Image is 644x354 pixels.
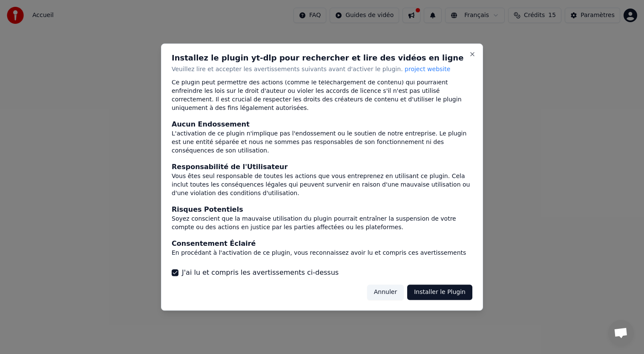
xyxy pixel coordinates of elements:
[367,285,404,300] button: Annuler
[172,249,472,266] div: En procédant à l'activation de ce plugin, vous reconnaissez avoir lu et compris ces avertissement...
[182,268,339,278] label: J'ai lu et compris les avertissements ci-dessus
[172,130,472,155] div: L'activation de ce plugin n'implique pas l'endossement ou le soutien de notre entreprise. Le plug...
[172,65,472,74] p: Veuillez lire et accepter les avertissements suivants avant d'activer le plugin.
[172,54,472,62] h2: Installez le plugin yt-dlp pour rechercher et lire des vidéos en ligne
[172,205,472,215] div: Risques Potentiels
[407,285,472,300] button: Installer le Plugin
[405,66,450,72] span: project website
[172,120,472,130] div: Aucun Endossement
[172,239,472,249] div: Consentement Éclairé
[172,173,472,198] div: Vous êtes seul responsable de toutes les actions que vous entreprenez en utilisant ce plugin. Cel...
[172,79,472,113] div: Ce plugin peut permettre des actions (comme le téléchargement de contenu) qui pourraient enfreind...
[172,162,472,173] div: Responsabilité de l'Utilisateur
[172,215,472,232] div: Soyez conscient que la mauvaise utilisation du plugin pourrait entraîner la suspension de votre c...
